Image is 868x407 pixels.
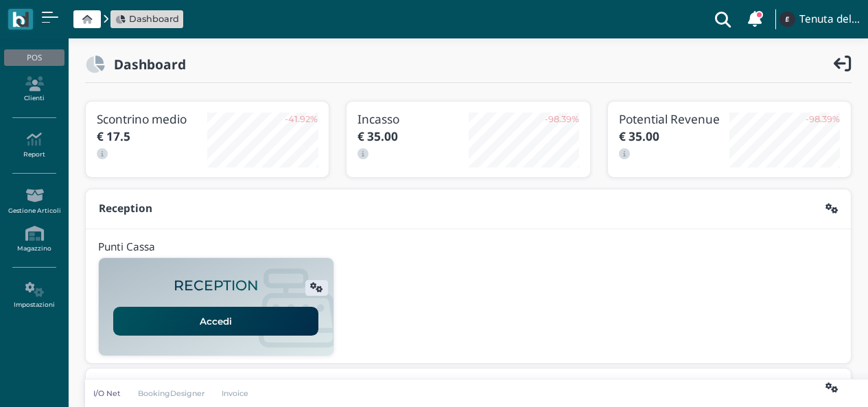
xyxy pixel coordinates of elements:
p: I/O Net [93,388,121,399]
span: Dashboard [129,12,179,25]
a: BookingDesigner [129,388,213,399]
div: POS [4,49,64,66]
b: Reception [99,201,152,216]
a: Dashboard [115,12,179,25]
img: logo [12,12,28,27]
a: Accedi [113,307,318,336]
h3: Incasso [357,113,468,126]
a: Report [4,126,64,164]
a: Clienti [4,71,64,108]
b: € 35.00 [357,128,398,144]
h2: Dashboard [105,57,186,71]
h2: RECEPTION [174,278,259,294]
b: € 17.5 [97,128,130,144]
b: € 35.00 [619,128,659,144]
a: Gestione Articoli [4,183,64,220]
h4: Punti Cassa [98,242,155,253]
h3: Potential Revenue [619,113,729,126]
a: Magazzino [4,220,64,258]
h4: Tenuta del Barco [799,14,860,25]
iframe: Help widget launcher [771,364,856,395]
img: ... [779,12,795,27]
h3: Scontrino medio [97,113,207,126]
a: ... Tenuta del Barco [777,3,860,36]
a: Invoice [213,388,258,399]
a: Impostazioni [4,277,64,314]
